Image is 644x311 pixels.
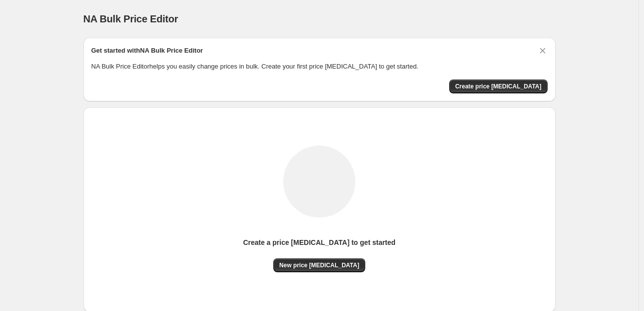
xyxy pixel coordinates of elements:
[91,46,203,56] h2: Get started with NA Bulk Price Editor
[243,237,396,247] p: Create a price [MEDICAL_DATA] to get started
[449,79,548,93] button: Create price change job
[91,62,548,72] p: NA Bulk Price Editor helps you easily change prices in bulk. Create your first price [MEDICAL_DAT...
[455,82,542,90] span: Create price [MEDICAL_DATA]
[83,13,178,24] span: NA Bulk Price Editor
[538,46,548,56] button: Dismiss card
[279,261,359,269] span: New price [MEDICAL_DATA]
[273,258,365,272] button: New price [MEDICAL_DATA]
